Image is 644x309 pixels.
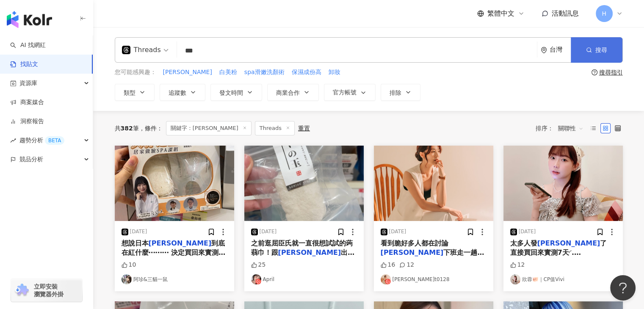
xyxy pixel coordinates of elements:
[163,68,213,77] button: [PERSON_NAME]
[381,84,420,101] button: 排除
[260,228,277,235] div: [DATE]
[124,89,135,96] span: 類型
[115,125,139,132] div: 共 筆
[389,228,406,235] div: [DATE]
[244,146,364,221] img: post-image
[122,239,149,247] span: 想說日本
[519,228,536,235] div: [DATE]
[115,68,156,77] span: 您可能感興趣：
[251,274,357,284] a: KOL AvatarApril
[329,68,340,77] span: 卸妝
[324,84,376,101] button: 官方帳號
[255,121,295,135] span: Threads
[510,261,525,269] div: 12
[381,274,486,284] a: KOL Avatar[PERSON_NAME]t0128
[558,121,583,135] span: 關聯性
[541,47,547,53] span: environment
[10,98,44,107] a: 商案媒合
[276,89,300,96] span: 商業合作
[219,68,237,77] span: 白美粉
[510,274,520,284] img: KOL Avatar
[14,284,30,297] img: chrome extension
[210,84,262,101] button: 發文時間
[328,68,341,77] button: 卸妝
[160,84,205,101] button: 追蹤數
[130,228,147,235] div: [DATE]
[122,239,226,266] span: 到底在紅什麼⋯⋯⋯ 決定買回來實測這個BA真的嚇到了🤯
[602,9,606,18] span: H
[149,239,212,247] mark: [PERSON_NAME]
[390,89,401,96] span: 排除
[11,279,82,302] a: chrome extension立即安裝 瀏覽器外掛
[610,275,636,301] iframe: Help Scout Beacon - Open
[19,74,37,93] span: 資源庫
[139,125,163,132] span: 條件 ：
[122,261,136,269] div: 10
[399,261,414,269] div: 12
[510,274,616,284] a: KOL Avatar欣蓉🐖｜CP值Vivi
[291,68,322,77] button: 保濕成份高
[10,60,38,69] a: 找貼文
[244,68,285,77] button: spa滑嫩洗顏術
[34,283,64,298] span: 立即安裝 瀏覽器外掛
[510,239,607,266] span: 了 直接買回來實測7天◜. ̫.◝꜆⚪️
[251,274,261,284] img: KOL Avatar
[552,9,579,17] span: 活動訊息
[536,121,588,135] div: 排序：
[122,274,132,284] img: KOL Avatar
[115,84,155,101] button: 類型
[7,11,52,28] img: logo
[298,125,310,132] div: 重置
[487,9,514,18] span: 繁體中文
[121,125,133,132] span: 382
[10,138,16,143] span: rise
[591,69,597,75] span: question-circle
[503,146,623,221] img: post-image
[381,248,444,257] mark: [PERSON_NAME]
[595,47,607,53] span: 搜尋
[166,121,252,135] span: 關鍵字：[PERSON_NAME]
[163,68,212,77] span: [PERSON_NAME]
[219,68,238,77] button: 白美粉
[251,261,266,269] div: 25
[381,239,448,247] span: 看到脆好多人都在討論
[510,239,537,247] span: 太多人發
[122,274,227,284] a: KOL Avatar阿珍&三貓一鼠
[599,69,623,76] div: 搜尋指引
[381,261,395,269] div: 16
[219,89,243,96] span: 發文時間
[333,89,357,96] span: 官方帳號
[115,146,234,221] img: post-image
[251,239,353,257] span: 之前逛屈臣氏就一直很想試試的蒟蒻巾！跟
[278,248,341,257] mark: [PERSON_NAME]
[19,150,43,169] span: 競品分析
[19,131,64,150] span: 趨勢分析
[374,146,493,221] img: post-image
[267,84,319,101] button: 商業合作
[45,136,64,145] div: BETA
[381,274,391,284] img: KOL Avatar
[122,43,161,57] div: Threads
[10,41,46,50] a: searchAI 找網紅
[537,239,600,247] mark: [PERSON_NAME]
[550,46,571,53] div: 台灣
[10,117,44,126] a: 洞察報告
[169,89,186,96] span: 追蹤數
[292,68,321,77] span: 保濕成份高
[571,37,622,63] button: 搜尋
